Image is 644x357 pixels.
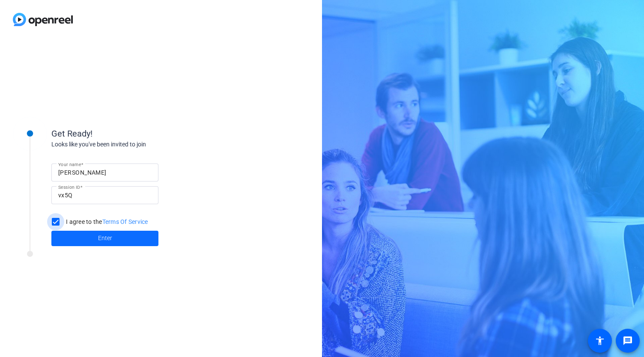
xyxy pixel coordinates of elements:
mat-icon: accessibility [595,336,605,346]
div: Looks like you've been invited to join [51,140,223,149]
mat-label: Your name [58,162,81,167]
mat-label: Session ID [58,184,80,190]
a: Terms Of Service [102,218,148,225]
mat-icon: message [623,336,633,346]
div: Get Ready! [51,127,223,140]
span: Enter [98,234,112,243]
label: I agree to the [64,217,148,226]
button: Enter [51,231,158,246]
